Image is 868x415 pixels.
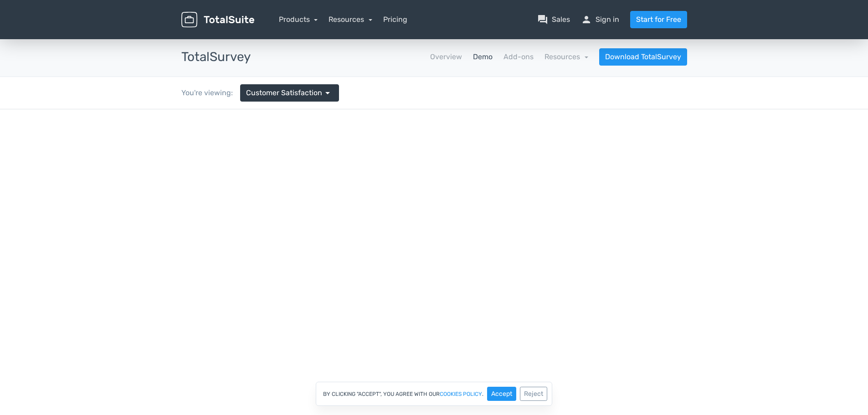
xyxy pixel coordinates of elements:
a: Demo [473,51,493,62]
a: Products [279,15,318,24]
span: person [581,14,592,25]
a: Pricing [383,14,407,25]
a: question_answerSales [537,14,570,25]
a: personSign in [581,14,619,25]
a: cookies policy [440,391,482,397]
img: TotalSuite for WordPress [181,12,254,28]
div: You're viewing: [181,87,240,98]
a: Start for Free [630,11,687,28]
a: Add-ons [503,51,534,62]
button: Accept [487,387,516,401]
a: Overview [430,51,462,62]
div: By clicking "Accept", you agree with our . [316,382,552,406]
a: Customer Satisfaction arrow_drop_down [240,84,339,102]
span: arrow_drop_down [322,87,333,98]
a: Download TotalSurvey [599,48,687,66]
button: Reject [520,387,547,401]
a: Resources [544,52,588,61]
a: Resources [329,15,372,24]
span: Customer Satisfaction [246,87,322,98]
span: question_answer [537,14,548,25]
h3: TotalSurvey [181,50,251,64]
